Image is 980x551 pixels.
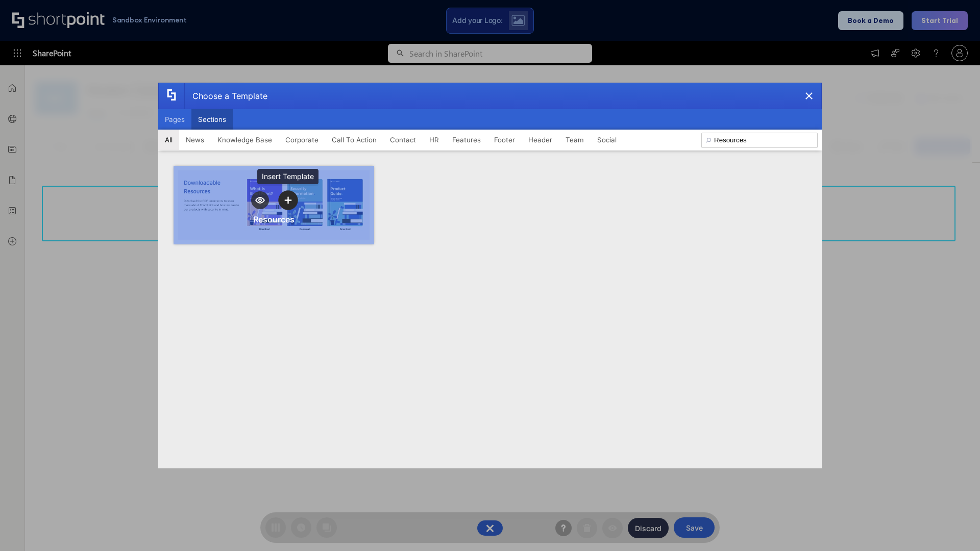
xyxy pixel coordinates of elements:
button: Corporate [279,130,325,150]
input: Search [701,133,818,148]
button: Social [591,130,623,150]
button: Header [522,130,559,150]
button: HR [423,130,446,150]
button: Footer [487,130,522,150]
button: All [158,130,179,150]
button: Contact [383,130,423,150]
button: Team [559,130,591,150]
div: Choose a Template [184,83,267,109]
button: Sections [191,109,233,130]
button: News [179,130,211,150]
button: Call To Action [325,130,383,150]
div: Resources [253,214,295,224]
div: template selector [158,83,822,468]
iframe: Chat Widget [929,502,980,551]
button: Features [446,130,487,150]
button: Knowledge Base [211,130,279,150]
button: Pages [158,109,191,130]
